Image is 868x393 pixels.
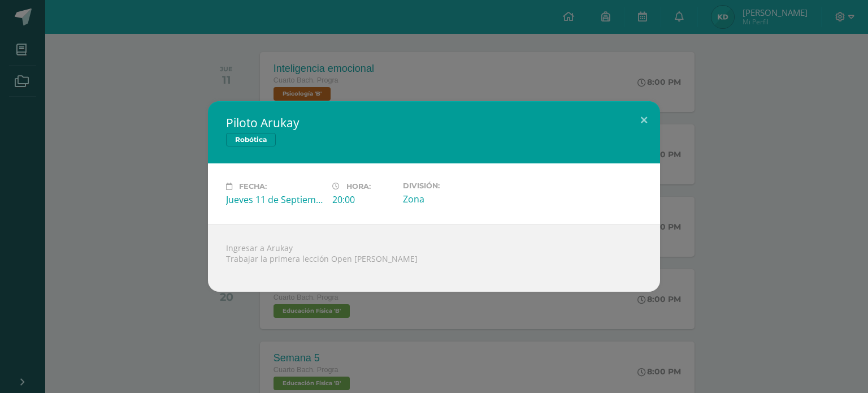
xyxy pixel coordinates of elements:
label: División: [403,182,500,190]
h2: Piloto Arukay [226,115,642,131]
div: Jueves 11 de Septiembre [226,193,323,206]
span: Hora: [346,182,371,191]
span: Robótica [226,133,276,146]
button: Close (Esc) [628,101,660,140]
div: 20:00 [332,193,394,206]
div: Ingresar a Arukay Trabajar la primera lección Open [PERSON_NAME] [208,224,660,292]
span: Fecha: [239,182,267,191]
div: Zona [403,193,500,205]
